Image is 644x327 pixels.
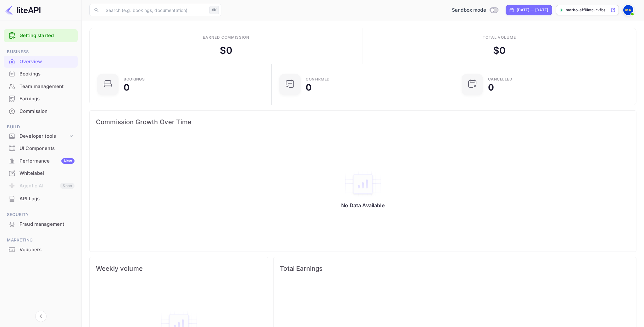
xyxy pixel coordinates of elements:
div: API Logs [19,195,75,202]
div: Fraud management [4,218,78,230]
img: empty-state-table2.svg [344,171,382,197]
div: Confirmed [306,77,330,81]
div: Bookings [19,70,75,78]
div: UI Components [19,145,75,152]
p: marko-affiliate-rvfbs.... [566,7,609,13]
div: Switch to Production mode [449,7,501,14]
div: New [61,158,75,164]
div: ⌘K [209,6,219,14]
div: Whitelabel [4,167,78,180]
div: CANCELLED [488,77,513,81]
div: $ 0 [493,43,506,58]
div: [DATE] — [DATE] [517,7,548,13]
div: Earned commission [203,35,249,40]
div: Earnings [19,95,75,103]
button: Collapse navigation [35,311,47,322]
a: Fraud management [4,218,78,230]
div: 0 [488,83,494,92]
a: Overview [4,56,78,67]
a: Commission [4,105,78,117]
div: Vouchers [4,244,78,256]
div: Bookings [4,68,78,80]
a: Team management [4,80,78,92]
div: Team management [19,83,75,90]
img: Marko Affiliate [623,5,633,15]
div: Developer tools [4,131,78,142]
div: Total volume [483,35,516,40]
a: Bookings [4,68,78,80]
div: Commission [19,108,75,115]
div: 0 [124,83,130,92]
div: Getting started [4,29,78,42]
div: Developer tools [19,133,68,140]
div: Bookings [124,77,145,81]
a: Whitelabel [4,167,78,179]
div: Vouchers [19,246,75,253]
div: Click to change the date range period [506,5,552,15]
div: Performance [19,158,75,165]
img: LiteAPI logo [5,5,41,15]
div: UI Components [4,142,78,155]
span: Total Earnings [280,263,630,274]
div: Whitelabel [19,170,75,177]
span: Commission Growth Over Time [96,117,630,127]
a: Earnings [4,93,78,104]
div: 0 [306,83,312,92]
span: Security [4,211,78,218]
a: Vouchers [4,244,78,255]
p: No Data Available [341,202,385,208]
span: Business [4,48,78,55]
span: Marketing [4,237,78,244]
input: Search (e.g. bookings, documentation) [102,4,207,16]
span: Weekly volume [96,263,262,274]
a: API Logs [4,193,78,204]
a: Getting started [19,32,75,39]
div: Earnings [4,93,78,105]
a: UI Components [4,142,78,154]
a: PerformanceNew [4,155,78,167]
div: Overview [19,58,75,65]
div: Fraud management [19,221,75,228]
span: Build [4,124,78,130]
span: Sandbox mode [452,7,486,14]
div: $ 0 [220,43,232,58]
